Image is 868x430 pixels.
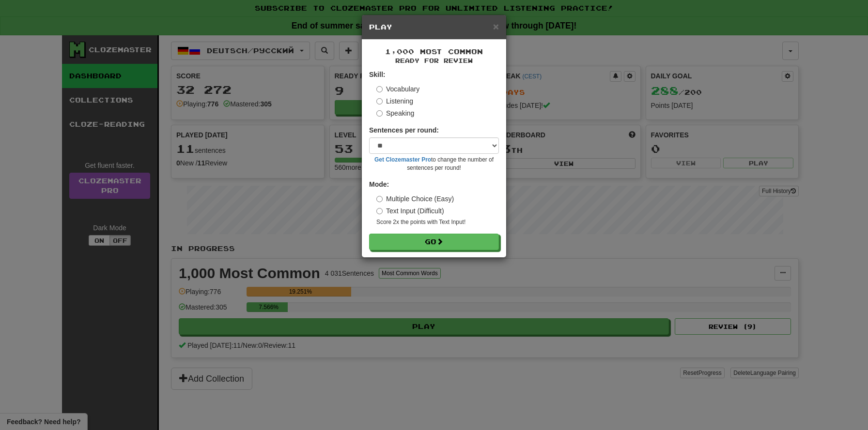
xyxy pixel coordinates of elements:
label: Sentences per round: [369,125,439,135]
label: Listening [376,96,413,106]
small: Ready for Review [369,57,499,65]
span: 1,000 Most Common [385,47,483,56]
input: Speaking [376,110,383,117]
label: Multiple Choice (Easy) [376,194,454,204]
input: Multiple Choice (Easy) [376,196,383,202]
label: Text Input (Difficult) [376,206,444,216]
input: Text Input (Difficult) [376,208,383,214]
small: Score 2x the points with Text Input ! [376,218,499,226]
small: to change the number of sentences per round! [369,156,499,172]
label: Speaking [376,108,414,118]
strong: Skill: [369,71,385,78]
h5: Play [369,22,499,32]
strong: Mode: [369,180,389,188]
input: Vocabulary [376,86,383,92]
a: Get Clozemaster Pro [374,156,431,163]
button: Close [493,21,499,31]
input: Listening [376,98,383,104]
label: Vocabulary [376,84,419,94]
button: Go [369,234,499,250]
span: × [493,21,499,32]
